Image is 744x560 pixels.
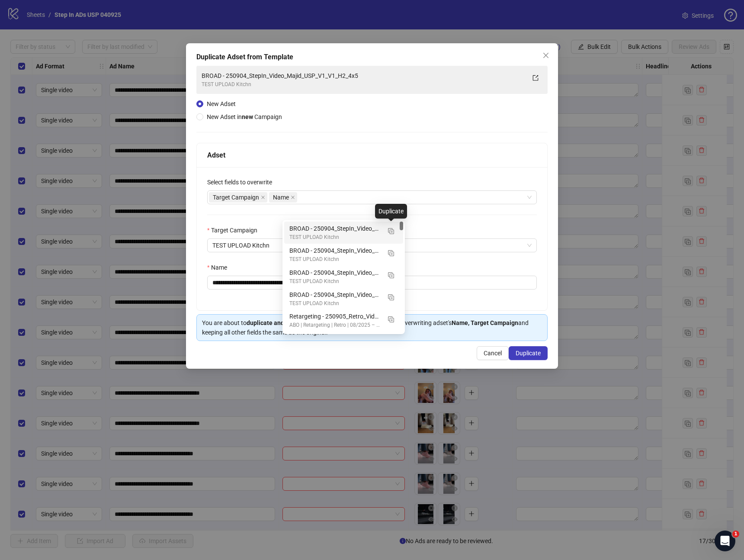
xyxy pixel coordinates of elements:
label: Target Campaign [207,225,263,235]
div: TEST UPLOAD Kitchn [289,299,381,308]
div: TEST UPLOAD Kitchn [289,233,381,241]
span: export [532,75,539,81]
button: Close [539,48,553,62]
img: Duplicate [388,272,394,278]
strong: duplicate and publish [247,319,306,326]
div: BROAD - 250904_StepIn_Video_Majid_USP_V1_V1_H1_4x5 [289,246,381,255]
div: BROAD - 250904_StepIn_Video_Majid_USP_V1_H2_4x5 [284,266,403,288]
div: TEST UPLOAD Kitchn [289,255,381,264]
div: Retargeting - 250905_Retro_Video_Majid_TiktokArmee_Highlight1-V5 [284,309,403,331]
strong: new [242,113,253,120]
span: Name [269,192,297,203]
label: Name [207,263,233,272]
button: Duplicate [384,312,398,325]
div: Duplicate [375,204,407,219]
span: New Adset [207,100,236,107]
img: Duplicate [388,316,394,322]
span: Cancel [484,350,502,357]
div: Duplicate Adset from Template [196,52,548,62]
span: 1 [732,531,739,537]
div: BROAD - 250904_StepIn_Video_Majid_USP_V1_V1_H2_4x5 [289,224,381,233]
div: TEST UPLOAD Kitchn [289,277,381,286]
img: Duplicate [388,294,394,300]
span: close [542,52,549,59]
div: Adset [207,150,537,161]
div: BROAD - 250904_StepIn_Video_Majid_USP_V1_H2_4x5 [289,268,381,277]
div: Retargeting - 250905_Retro_Video_Majid_TiktokArmee_Highlight1-V5 [289,312,381,321]
label: Select fields to overwrite [207,177,278,187]
span: TEST UPLOAD Kitchn [212,239,532,252]
span: Target Campaign [213,193,259,202]
img: Duplicate [388,228,394,234]
input: Name [207,276,537,290]
span: Name [273,193,289,202]
div: BROAD - 250904_StepIn_Video_Majid_USP_V1_V1_H2_4x5 [284,222,403,244]
span: Duplicate [516,350,541,357]
button: Duplicate [509,346,548,360]
div: BROAD - 250904_StepIn_Video_Majid_USP_V1_V1_H2_4x5 [202,71,525,80]
button: Cancel [477,346,509,360]
button: Duplicate [384,246,398,260]
span: close [261,195,265,200]
button: Duplicate [384,268,398,282]
span: close [291,195,295,200]
span: Target Campaign [209,192,267,203]
div: BROAD - 250904_StepIn_Video_Majid_USP_V1_V1_H1_4x5 [284,244,403,266]
img: Duplicate [388,250,394,256]
button: Duplicate [384,290,398,304]
div: BROAD - 250904_StepIn_Video_Majid_USP_V1_H1_4x5 [289,290,381,299]
div: TEST UPLOAD Kitchn [202,80,525,89]
button: Duplicate [384,224,398,238]
div: Retargeting - 250905_Retro_Video_Majid_TiktokArmee_Highlight1-V4 [284,331,403,354]
strong: Name, Target Campaign [452,319,518,326]
div: BROAD - 250904_StepIn_Video_Majid_USP_V1_H1_4x5 [284,288,403,310]
div: ABO | Retargeting | Retro | 08/2025 – SECRET25 – Kopie [289,321,381,329]
div: You are about to the selected adset without any ads, overwriting adset's and keeping all other fi... [202,318,542,337]
span: New Adset in Campaign [207,113,282,120]
iframe: Intercom live chat [715,531,735,551]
